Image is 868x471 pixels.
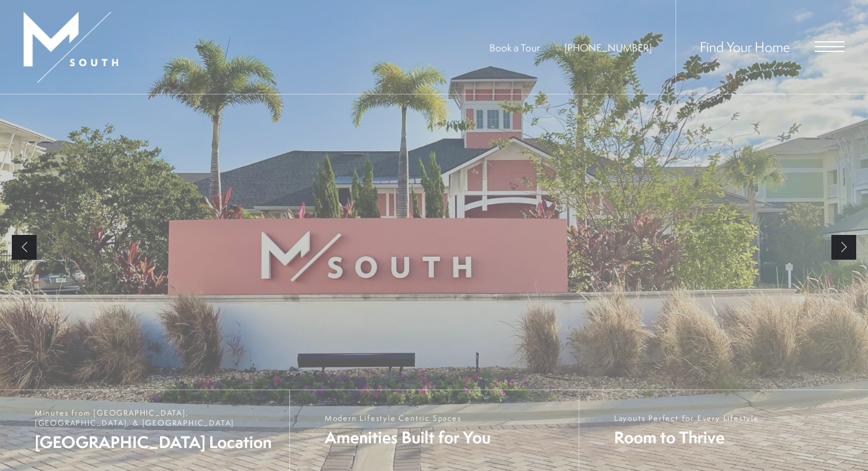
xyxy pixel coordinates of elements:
[35,431,278,453] span: [GEOGRAPHIC_DATA] Location
[35,408,278,428] span: Minutes from [GEOGRAPHIC_DATA], [GEOGRAPHIC_DATA], & [GEOGRAPHIC_DATA]
[24,12,118,83] img: MSouth
[325,413,491,423] span: Modern Lifestyle Centric Spaces
[564,41,652,54] a: Call Us at 813-570-8014
[12,235,37,260] a: Previous
[325,426,491,449] span: Amenities Built for You
[614,426,759,449] span: Room to Thrive
[289,390,579,471] a: Modern Lifestyle Centric Spaces
[815,41,844,52] button: Open Menu
[831,235,856,260] a: Next
[564,41,652,54] span: [PHONE_NUMBER]
[700,37,790,56] a: Find Your Home
[614,413,759,423] span: Layouts Perfect For Every Lifestyle
[579,390,868,471] a: Layouts Perfect For Every Lifestyle
[490,41,540,54] a: Book a Tour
